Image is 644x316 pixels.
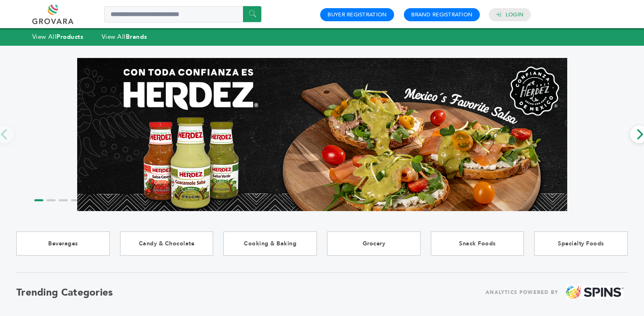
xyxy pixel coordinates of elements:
li: Page dot 2 [47,199,56,201]
a: Login [506,11,524,18]
a: Buyer Registration [328,11,387,18]
span: ANALYTICS POWERED BY [486,287,558,298]
li: Page dot 3 [59,199,68,201]
strong: Products [56,33,83,41]
strong: Brands [126,33,147,41]
a: Cooking & Baking [223,231,317,256]
a: Brand Registration [411,11,472,18]
input: Search a product or brand... [104,6,261,22]
a: Candy & Chocolate [120,231,214,256]
a: Beverages [16,231,110,256]
img: spins.png [566,286,624,299]
a: Snack Foods [431,231,524,256]
a: Specialty Foods [534,231,628,256]
li: Page dot 4 [71,199,80,201]
h2: Trending Categories [16,286,113,299]
img: Marketplace Top Banner 1 [77,58,567,211]
a: View AllBrands [102,33,147,41]
a: View AllProducts [32,33,84,41]
li: Page dot 1 [34,199,43,201]
a: Grocery [327,231,421,256]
